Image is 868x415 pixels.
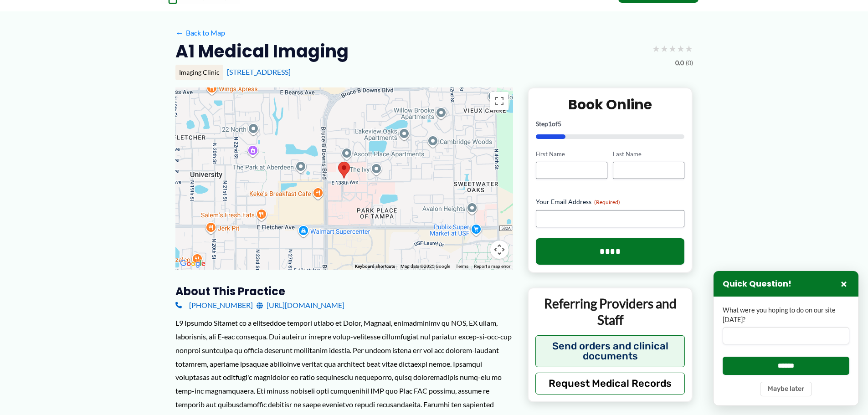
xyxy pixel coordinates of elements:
[686,57,693,69] span: (0)
[257,298,344,312] a: [URL][DOMAIN_NAME]
[660,40,668,57] span: ★
[548,120,552,128] span: 1
[675,57,684,69] span: 0.0
[535,335,685,367] button: Send orders and clinical documents
[536,96,685,113] h2: Book Online
[490,241,508,259] button: Map camera controls
[535,373,685,395] button: Request Medical Records
[175,26,225,40] a: ←Back to Map
[490,92,508,110] button: Toggle fullscreen view
[723,279,791,289] h3: Quick Question!
[536,121,685,127] p: Step of
[723,306,849,324] label: What were you hoping to do on our site [DATE]?
[535,295,685,328] p: Referring Providers and Staff
[760,382,812,396] button: Maybe later
[178,258,208,270] img: Google
[175,284,513,298] h3: About this practice
[401,264,450,269] span: Map data ©2025 Google
[175,65,223,80] div: Imaging Clinic
[536,197,685,206] label: Your Email Address
[594,199,620,205] span: (Required)
[355,263,395,270] button: Keyboard shortcuts
[175,28,184,37] span: ←
[613,150,684,159] label: Last Name
[227,67,291,76] a: [STREET_ADDRESS]
[456,264,468,269] a: Terms (opens in new tab)
[685,40,693,57] span: ★
[474,264,510,269] a: Report a map error
[536,150,607,159] label: First Name
[175,40,349,62] h2: A1 Medical Imaging
[668,40,677,57] span: ★
[838,278,849,289] button: Close
[175,298,253,312] a: [PHONE_NUMBER]
[677,40,685,57] span: ★
[178,258,208,270] a: Open this area in Google Maps (opens a new window)
[558,120,561,128] span: 5
[652,40,660,57] span: ★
